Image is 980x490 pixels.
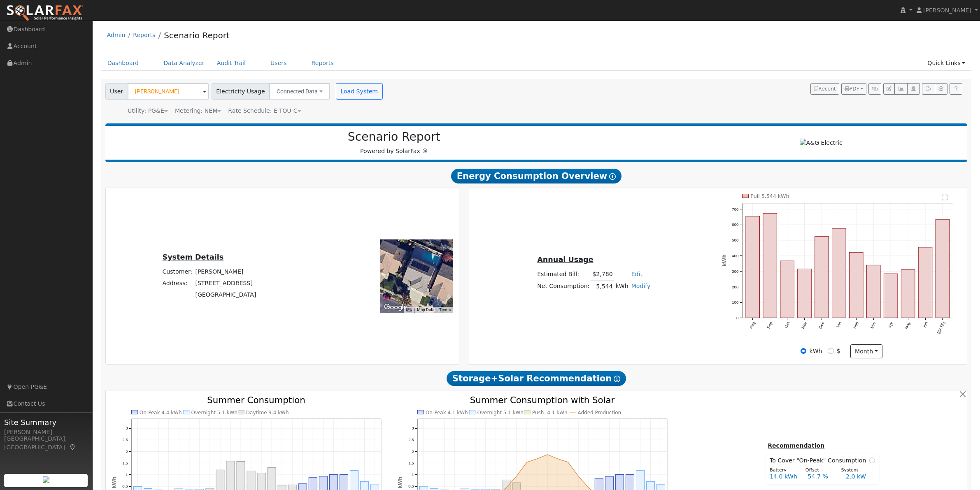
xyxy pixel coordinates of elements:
[4,434,88,452] div: [GEOGRAPHIC_DATA], [GEOGRAPHIC_DATA]
[935,83,947,95] button: Settings
[803,472,841,481] div: 54.7 %
[732,222,739,227] text: 600
[751,193,789,199] text: Pull 5,544 kWh
[535,457,539,460] circle: onclick=""
[922,321,929,329] text: Jun
[43,476,49,483] img: retrieve
[907,83,920,95] button: Login As
[722,254,727,266] text: kWh
[887,321,894,329] text: Apr
[69,444,77,451] a: Map
[426,409,468,415] text: On-Peak 4.1 kWh
[749,321,756,330] text: Aug
[768,442,824,449] u: Recommendation
[107,32,126,38] a: Admin
[417,307,434,313] button: Map Data
[122,484,128,488] text: 0.5
[614,376,620,382] i: Show Help
[157,56,211,71] a: Data Analyzer
[164,30,230,40] a: Scenario Report
[211,56,252,71] a: Audit Trail
[801,348,806,354] input: kWh
[126,449,128,453] text: 2
[207,395,305,405] text: Summer Consumption
[264,56,293,71] a: Users
[837,347,840,355] label: $
[451,169,622,183] span: Energy Consumption Overview
[194,266,258,277] td: [PERSON_NAME]
[763,214,777,318] rect: onclick=""
[732,285,739,289] text: 200
[161,266,194,277] td: Customer:
[105,83,128,100] span: User
[901,269,915,318] rect: onclick=""
[732,300,739,304] text: 100
[515,474,518,478] circle: onclick=""
[800,139,843,147] img: A&G Electric
[798,269,812,318] rect: onclick=""
[746,216,760,318] rect: onclick=""
[408,461,414,465] text: 1.5
[122,461,128,465] text: 1.5
[4,428,88,437] div: [PERSON_NAME]
[412,426,414,430] text: 3
[4,417,88,428] span: Site Summary
[161,278,194,289] td: Address:
[191,409,237,415] text: Overnight 5.1 kWh
[766,321,773,330] text: Sep
[126,472,128,477] text: 1
[784,321,791,329] text: Oct
[114,130,674,144] h2: Scenario Report
[6,5,84,22] img: SolarFax
[439,307,451,312] a: Terms (opens in new tab)
[162,253,223,261] u: System Details
[936,219,950,318] rect: onclick=""
[126,426,128,430] text: 3
[532,409,568,415] text: Push -4.1 kWh
[780,261,794,318] rect: onclick=""
[246,409,289,415] text: Daytime 9.4 kWh
[412,472,414,477] text: 1
[894,83,907,95] button: Multi-Series Graph
[175,107,221,115] div: Metering: NEM
[832,228,846,318] rect: onclick=""
[382,302,409,313] img: Google
[837,467,873,474] div: System
[477,409,524,415] text: Overnight 5.1 kWh
[732,269,739,274] text: 300
[631,271,642,277] a: Edit
[566,460,570,464] circle: onclick=""
[122,437,128,442] text: 2.5
[505,486,508,489] circle: onclick=""
[101,56,145,71] a: Dashboard
[408,484,414,488] text: 0.5
[883,83,895,95] button: Edit User
[850,344,883,358] button: month
[111,476,116,488] text: kWh
[801,467,837,474] div: Offset
[770,456,869,465] span: To Cover "On-Peak" Consumption
[536,281,591,293] td: Net Consumption:
[736,316,739,320] text: 0
[631,283,651,289] a: Modify
[841,83,866,95] button: PDF
[828,348,833,354] input: $
[587,486,590,489] circle: onclick=""
[382,302,409,313] a: Open this area in Google Maps (opens a new window)
[305,56,340,71] a: Reports
[577,474,580,478] circle: onclick=""
[546,453,549,456] circle: onclick=""
[766,467,801,474] div: Battery
[614,281,630,293] td: kWh
[950,83,962,95] a: Help Link
[536,269,591,281] td: Estimated Bill:
[412,449,414,453] text: 2
[809,347,822,355] label: kWh
[537,255,593,264] u: Annual Usage
[923,7,971,14] span: [PERSON_NAME]
[801,321,808,330] text: Nov
[852,321,859,330] text: Feb
[732,253,739,258] text: 400
[578,409,622,415] text: Added Production
[884,274,898,318] rect: onclick=""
